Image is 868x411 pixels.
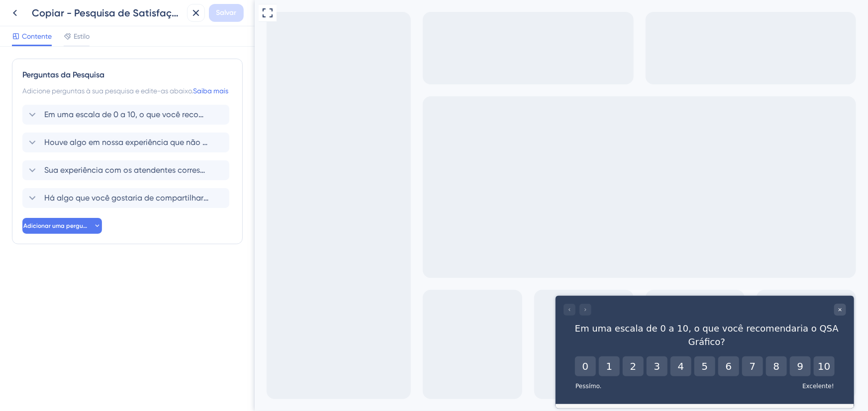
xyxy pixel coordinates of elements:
[22,32,52,40] font: Contente
[22,218,102,234] button: Adicionar uma pergunta
[22,70,104,79] font: Perguntas da Pesquisa
[209,4,244,22] button: Salvar
[44,137,392,147] font: Houve algo em nossa experiência que não antigiram suas expectativas? Poderia nos descrever
[74,32,90,40] font: Estilo
[44,165,306,175] font: Sua experiência com os atendentes corresponde às suas expectativas?
[23,222,93,229] font: Adicionar uma pergunta
[22,87,193,95] font: Adicione perguntas à sua pesquisa e edite-as abaixo.
[32,7,309,19] font: Copiar - Pesquisa de Satisfação - QSA Gráfico 2º Semestre
[216,8,237,17] font: Salvar
[44,193,323,203] font: Há algo que você gostaria de compartilhar sobre sua experiência conosco?
[44,110,292,119] font: Em uma escala de 0 a 10, o que você recomendaria o QSA Gráfico?
[301,296,599,409] iframe: Pesquisa de orientação ao usuário
[193,87,228,95] a: Saiba mais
